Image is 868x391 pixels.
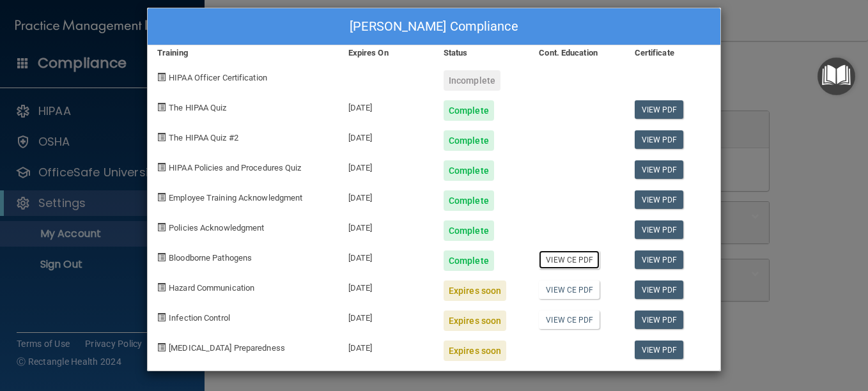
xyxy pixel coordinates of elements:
[635,341,684,359] a: View PDF
[539,310,600,329] a: View CE PDF
[635,310,684,329] a: View PDF
[339,91,434,121] div: [DATE]
[169,253,252,263] span: Bloodborne Pathogens
[169,313,230,323] span: Infection Control
[169,223,264,233] span: Policies Acknowledgment
[444,220,494,241] div: Complete
[539,250,600,269] a: View CE PDF
[339,331,434,361] div: [DATE]
[444,70,500,91] div: Incomplete
[339,151,434,181] div: [DATE]
[169,283,254,293] span: Hazard Communication
[169,193,302,203] span: Employee Training Acknowledgment
[339,211,434,241] div: [DATE]
[169,73,267,82] span: HIPAA Officer Certification
[635,130,684,149] a: View PDF
[444,160,494,181] div: Complete
[444,190,494,211] div: Complete
[434,45,529,61] div: Status
[169,103,226,112] span: The HIPAA Quiz
[635,100,684,119] a: View PDF
[444,250,494,271] div: Complete
[148,8,720,45] div: [PERSON_NAME] Compliance
[148,45,339,61] div: Training
[635,160,684,179] a: View PDF
[169,133,238,142] span: The HIPAA Quiz #2
[339,301,434,331] div: [DATE]
[444,100,494,121] div: Complete
[444,130,494,151] div: Complete
[339,241,434,271] div: [DATE]
[444,310,506,331] div: Expires soon
[804,303,853,351] iframe: Drift Widget Chat Controller
[444,341,506,361] div: Expires soon
[625,45,720,61] div: Certificate
[339,181,434,211] div: [DATE]
[635,280,684,299] a: View PDF
[635,220,684,239] a: View PDF
[169,163,301,172] span: HIPAA Policies and Procedures Quiz
[339,45,434,61] div: Expires On
[339,271,434,301] div: [DATE]
[635,190,684,209] a: View PDF
[444,280,506,301] div: Expires soon
[169,343,285,353] span: [MEDICAL_DATA] Preparedness
[339,121,434,151] div: [DATE]
[529,45,624,61] div: Cont. Education
[635,250,684,269] a: View PDF
[539,280,600,299] a: View CE PDF
[818,57,855,95] button: Open Resource Center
